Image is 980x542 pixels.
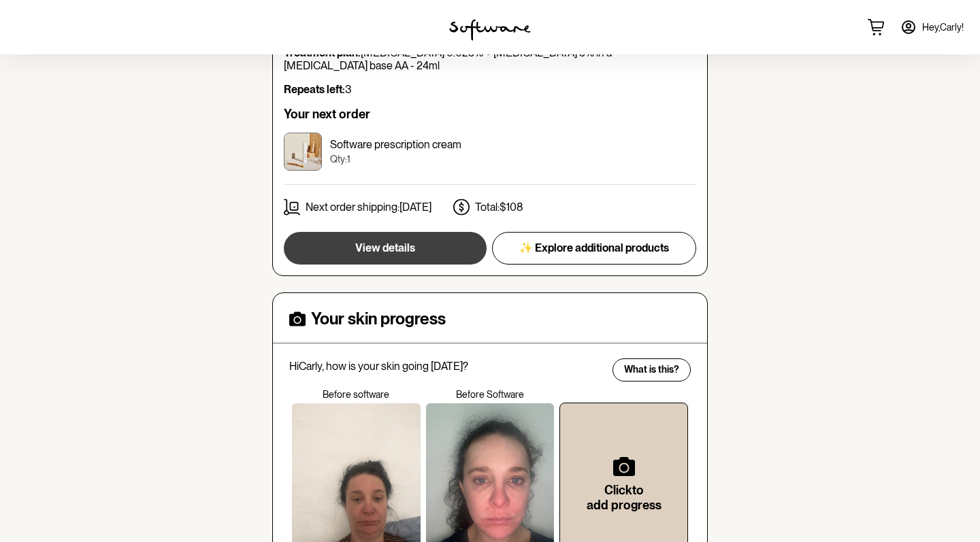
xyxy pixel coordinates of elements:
[330,154,461,165] p: Qty: 1
[922,22,964,33] span: Hey, Carly !
[284,133,322,171] img: ckrjxa58r00013h5xwe9s3e5z.jpg
[284,107,696,122] h6: Your next order
[519,241,669,254] span: ✨ Explore additional products
[284,232,487,265] button: View details
[423,389,557,401] p: Before Software
[449,19,531,41] img: software logo
[284,46,696,72] p: [MEDICAL_DATA] 0.025% + [MEDICAL_DATA] 5% in a [MEDICAL_DATA] base AA - 24ml
[311,309,446,329] h4: Your skin progress
[306,201,431,214] p: Next order shipping: [DATE]
[492,232,696,265] button: ✨ Explore additional products
[330,138,461,151] p: Software prescription cream
[289,389,423,401] p: Before software
[582,483,666,512] h6: Click to add progress
[475,201,523,214] p: Total: $108
[612,358,691,382] button: What is this?
[284,83,696,96] p: 3
[892,11,972,44] a: Hey,Carly!
[624,364,679,375] span: What is this?
[284,83,345,96] strong: Repeats left:
[289,360,604,373] p: Hi Carly , how is your skin going [DATE]?
[355,241,415,254] span: View details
